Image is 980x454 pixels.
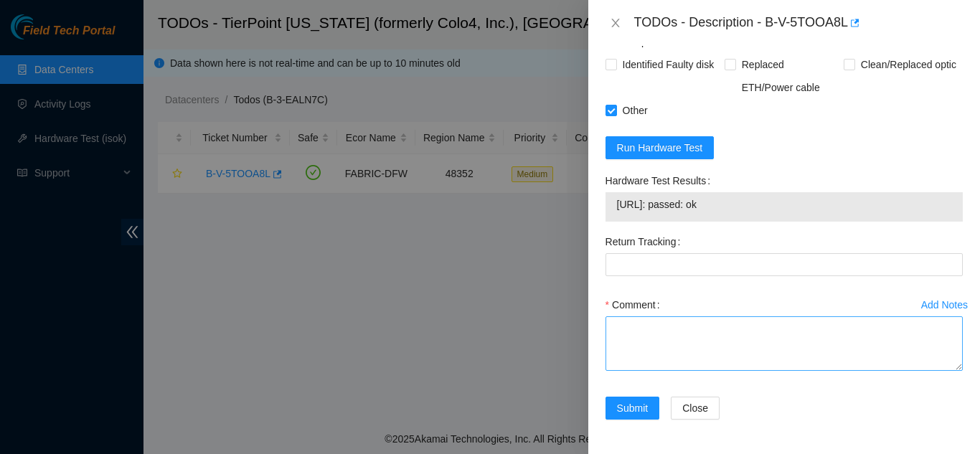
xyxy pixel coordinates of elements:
button: Close [671,397,720,420]
button: Close [606,16,626,30]
span: Replaced ETH/Power cable [736,53,844,99]
button: Add Notes [920,293,969,316]
button: Run Hardware Test [606,136,715,159]
span: Submit [617,400,649,416]
label: Comment [606,293,666,316]
span: Close [682,400,708,416]
span: Identified Faulty disk [617,53,720,76]
span: Other [617,99,654,122]
span: Run Hardware Test [617,140,703,156]
input: Return Tracking [606,253,963,276]
label: Return Tracking [606,230,687,253]
span: Clean/Replaced optic [855,53,962,76]
div: Add Notes [921,300,968,310]
span: [URL]: passed: ok [617,197,951,212]
button: Submit [606,397,660,420]
div: TODOs - Description - B-V-5TOOA8L [634,11,963,34]
textarea: Comment [606,316,963,371]
label: Hardware Test Results [606,169,716,192]
span: close [610,17,621,29]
